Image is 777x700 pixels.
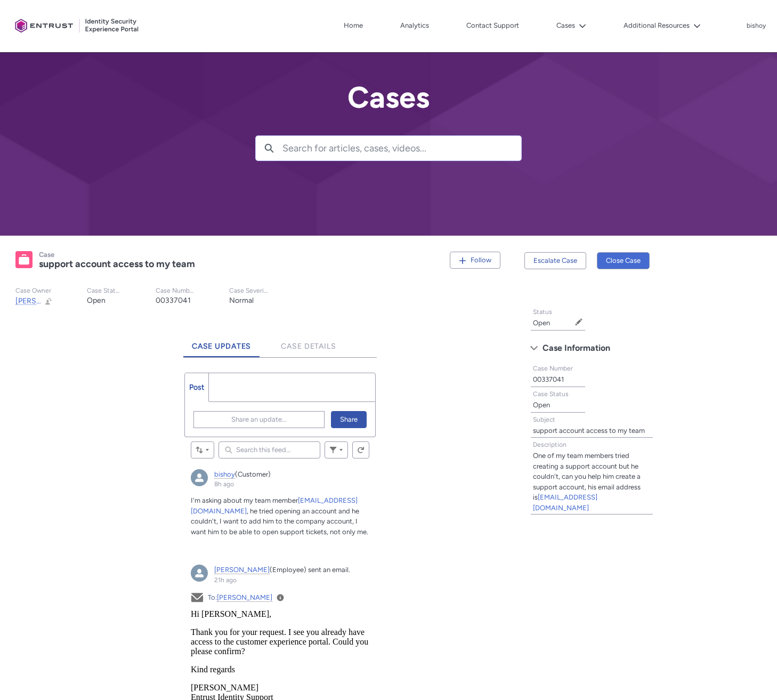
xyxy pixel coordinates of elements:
[554,18,589,34] button: Cases
[214,480,234,488] a: 8h ago
[255,81,522,114] h2: Cases
[191,565,208,582] img: External User - Hadi (null)
[218,441,321,458] input: Search this feed...
[450,252,500,269] button: Follow
[340,412,358,428] span: Share
[621,18,703,34] button: Additional Resources
[746,20,766,30] button: User Profile bishoy
[235,470,271,478] span: (Customer)
[352,441,369,458] button: Refresh this feed
[185,373,209,401] a: Post
[524,252,586,269] button: Escalate Case
[87,287,122,295] p: Case Status
[533,319,550,327] lightning-formatted-text: Open
[270,566,350,574] span: (Employee) sent an email.
[156,287,195,295] p: Case Number
[533,390,569,398] span: Case Status
[183,328,260,357] a: Case Updates
[217,593,272,602] a: [PERSON_NAME]
[533,452,641,512] lightning-formatted-text: One of my team members tried creating a support account but he couldn't, can you help him create ...
[533,441,566,448] span: Description
[156,296,191,305] lightning-formatted-text: 00337041
[533,427,645,435] lightning-formatted-text: support account access to my team
[281,342,336,351] span: Case Details
[214,566,270,574] a: [PERSON_NAME]
[87,296,106,305] lightning-formatted-text: Open
[231,412,287,428] span: Share an update...
[471,256,491,264] span: Follow
[533,308,552,316] span: Status
[533,416,555,423] span: Subject
[272,328,345,357] a: Case Details
[15,296,75,305] span: [PERSON_NAME]
[15,287,53,295] p: Case Owner
[39,251,54,259] records-entity-label: Case
[208,593,272,602] span: To:
[597,252,650,269] button: Close Case
[747,22,766,30] p: bishoy
[229,287,269,295] p: Case Severity
[39,258,195,270] lightning-formatted-text: support account access to my team
[193,411,325,428] button: Share an update...
[191,496,358,515] a: [EMAIL_ADDRESS][DOMAIN_NAME]
[214,470,235,479] a: bishoy
[44,296,53,305] button: Change Owner
[191,469,208,486] img: bishoy
[533,365,573,372] span: Case Number
[464,18,522,34] a: Contact Support
[189,383,204,392] span: Post
[398,18,432,34] a: Analytics, opens in new tab
[341,18,366,34] a: Home
[214,576,237,584] a: 21h ago
[191,507,368,536] span: , he tried opening an account and he couldn't, I want to add him to the company account, I want h...
[184,373,376,437] div: Chatter Publisher
[282,136,521,160] input: Search for articles, cases, videos...
[525,340,659,357] button: Case Information
[184,463,376,552] article: bishoy, 8h ago
[277,594,284,601] a: View Details
[229,296,254,305] lightning-formatted-text: Normal
[533,401,550,409] lightning-formatted-text: Open
[192,342,252,351] span: Case Updates
[533,493,597,512] a: [EMAIL_ADDRESS][DOMAIN_NAME]
[191,496,298,504] span: I'm asking about my team member
[574,318,583,326] button: Edit Status
[256,136,282,160] button: Search
[191,565,208,582] div: Hadi
[543,340,610,356] span: Case Information
[331,411,367,428] button: Share
[533,375,564,383] lightning-formatted-text: 00337041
